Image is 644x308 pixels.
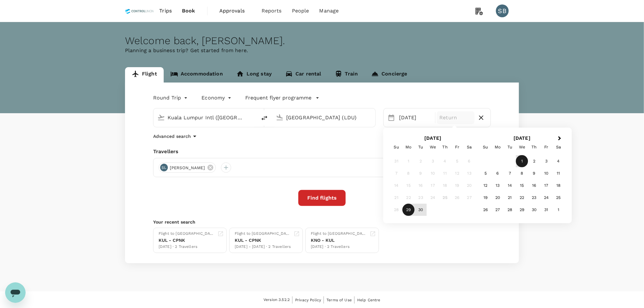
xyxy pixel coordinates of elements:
div: Economy [202,93,233,103]
div: Not available Thursday, September 25th, 2025 [439,192,451,204]
div: Choose Friday, October 31st, 2025 [540,204,553,216]
h2: [DATE] [477,135,567,141]
input: Depart from [168,113,243,122]
div: Choose Saturday, October 4th, 2025 [553,155,565,167]
button: Next Month [555,134,565,144]
button: Find flights [298,190,346,206]
div: Saturday [463,141,475,153]
div: Flight to [GEOGRAPHIC_DATA] [311,231,367,237]
span: Trips [159,7,172,15]
div: [DATE] - [DATE] · 2 Travellers [235,244,291,250]
a: Concierge [365,67,414,83]
div: Choose Friday, October 24th, 2025 [540,192,553,204]
p: Frequent flyer programme [246,94,312,102]
div: SL [160,164,168,171]
div: KNO - KUL [311,237,367,244]
div: Flight to [GEOGRAPHIC_DATA] [159,231,215,237]
div: Month October, 2025 [480,155,565,216]
div: Not available Sunday, September 14th, 2025 [390,179,403,192]
a: Car rental [279,67,328,83]
div: Choose Thursday, October 16th, 2025 [528,179,540,192]
p: Your recent search [153,219,491,225]
div: Choose Friday, October 17th, 2025 [540,179,553,192]
div: Thursday [439,141,451,153]
a: Help Centre [357,296,381,304]
span: Reports [262,7,282,15]
div: Friday [540,141,553,153]
div: SL[PERSON_NAME] [159,162,216,173]
span: Terms of Use [326,298,352,302]
div: Not available Friday, September 12th, 2025 [451,167,463,179]
input: Going to [286,113,362,122]
div: Choose Saturday, October 18th, 2025 [553,179,565,192]
div: Not available Monday, September 1st, 2025 [403,155,415,167]
div: Not available Tuesday, September 2nd, 2025 [415,155,427,167]
div: Not available Monday, September 8th, 2025 [403,167,415,179]
div: Choose Wednesday, October 1st, 2025 [516,155,528,167]
div: Not available Thursday, September 18th, 2025 [439,179,451,192]
div: Not available Friday, September 19th, 2025 [451,179,463,192]
img: Control Union Malaysia Sdn. Bhd. [125,4,154,18]
div: Round Trip [153,93,189,103]
div: Choose Tuesday, October 14th, 2025 [504,179,516,192]
div: Choose Sunday, October 5th, 2025 [480,167,492,179]
div: Friday [451,141,463,153]
span: Help Centre [357,298,381,302]
div: Not available Friday, September 5th, 2025 [451,155,463,167]
div: Not available Friday, September 26th, 2025 [451,192,463,204]
div: Sunday [390,141,403,153]
div: Not available Thursday, September 4th, 2025 [439,155,451,167]
div: Saturday [553,141,565,153]
div: Not available Wednesday, September 17th, 2025 [427,179,439,192]
div: KUL - CPNK [235,237,291,244]
div: Monday [403,141,415,153]
div: Month September, 2025 [390,155,475,216]
div: [DATE] · 2 Travellers [311,244,367,250]
div: Not available Saturday, September 20th, 2025 [463,179,475,192]
div: Choose Wednesday, October 29th, 2025 [516,204,528,216]
div: Not available Monday, September 15th, 2025 [403,179,415,192]
a: Privacy Policy [295,296,321,304]
div: Tuesday [415,141,427,153]
div: Welcome back , [PERSON_NAME] . [125,35,519,47]
div: Choose Thursday, October 30th, 2025 [528,204,540,216]
div: Choose Sunday, October 26th, 2025 [480,204,492,216]
div: Flight to [GEOGRAPHIC_DATA] [235,231,291,237]
div: Not available Tuesday, September 9th, 2025 [415,167,427,179]
p: Return [439,114,472,122]
a: Long stay [230,67,279,83]
a: Accommodation [164,67,230,83]
div: Not available Thursday, September 11th, 2025 [439,167,451,179]
div: SB [496,4,509,17]
div: Choose Thursday, October 23rd, 2025 [528,192,540,204]
div: Choose Friday, October 10th, 2025 [540,167,553,179]
span: Version 3.52.2 [263,297,290,303]
button: delete [257,110,272,126]
a: Train [328,67,365,83]
div: Sunday [480,141,492,153]
div: Choose Wednesday, October 8th, 2025 [516,167,528,179]
a: Terms of Use [326,296,352,304]
div: Choose Tuesday, October 28th, 2025 [504,204,516,216]
div: Not available Tuesday, September 23rd, 2025 [415,192,427,204]
div: Not available Sunday, August 31st, 2025 [390,155,403,167]
div: Wednesday [516,141,528,153]
div: Choose Wednesday, October 15th, 2025 [516,179,528,192]
h2: [DATE] [389,135,478,141]
button: Open [371,117,372,118]
p: Advanced search [153,133,191,139]
div: Choose Sunday, October 19th, 2025 [480,192,492,204]
div: Choose Monday, October 20th, 2025 [492,192,504,204]
div: [DATE] [397,111,434,124]
div: Not available Saturday, September 13th, 2025 [463,167,475,179]
div: Choose Sunday, October 12th, 2025 [480,179,492,192]
div: Not available Tuesday, September 16th, 2025 [415,179,427,192]
span: Privacy Policy [295,298,321,302]
div: Choose Thursday, October 9th, 2025 [528,167,540,179]
div: Thursday [528,141,540,153]
div: Choose Monday, October 6th, 2025 [492,167,504,179]
button: Frequent flyer programme [246,94,319,102]
button: Advanced search [153,132,199,140]
div: Choose Monday, October 27th, 2025 [492,204,504,216]
button: Open [252,117,254,118]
